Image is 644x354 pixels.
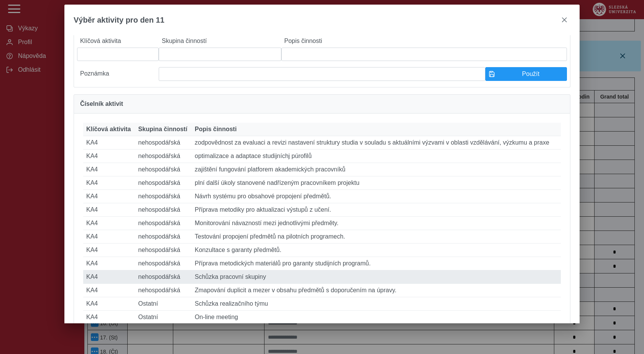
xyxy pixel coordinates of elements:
td: Ostatní [135,297,192,311]
td: KA4 [83,230,135,244]
td: nehospodářská [135,203,192,217]
td: Návrh systému pro obsahové propojení předmětů. [192,190,561,203]
td: KA4 [83,297,135,311]
td: optimalizace a adaptace studijníchj púrofilů [192,150,561,163]
td: Schůzka pracovní skupiny [192,270,561,284]
td: nehospodářská [135,176,192,190]
label: Skupina činností [159,35,281,48]
td: KA4 [83,217,135,230]
button: close [558,14,570,26]
td: Příprava metodických materiálů pro garanty studijních programů. [192,257,561,270]
td: nehospodářská [135,163,192,176]
td: zodpovědnost za evaluaci a revizi nastavení struktury studia v souladu s aktuálními výzvami v obl... [192,136,561,150]
td: Testování propojení předmětů na pilotních programech. [192,230,561,244]
td: nehospodářská [135,270,192,284]
td: Ostatní [135,311,192,324]
label: Klíčová aktivita [77,35,159,48]
td: KA4 [83,136,135,150]
td: Schůzka realizačního týmu [192,297,561,311]
td: zajištění fungování platforem akademických pracovníků [192,163,561,176]
td: Monitorování návazností mezi jednotlivými předměty. [192,217,561,230]
span: Klíčová aktivita [86,126,131,133]
td: KA4 [83,150,135,163]
td: nehospodářská [135,217,192,230]
span: Použít [498,71,563,77]
span: Výběr aktivity pro den 11 [74,16,164,25]
button: Použít [485,67,567,81]
td: KA4 [83,203,135,217]
td: nehospodářská [135,150,192,163]
td: nehospodářská [135,190,192,203]
span: Číselník aktivit [80,101,123,107]
span: Skupina činností [138,126,187,133]
td: KA4 [83,163,135,176]
td: KA4 [83,311,135,324]
span: Popis činnosti [195,126,237,133]
td: nehospodářská [135,244,192,257]
label: Poznámka [77,67,159,81]
td: Konzultace s garanty předmětů. [192,244,561,257]
td: Zmapování duplicit a mezer v obsahu předmětů s doporučením na úpravy. [192,284,561,297]
td: nehospodářská [135,284,192,297]
td: nehospodářská [135,257,192,270]
div: Prosím vyberte aktivitu z číselníku aktivit. V případě potřeby můžete provést ruční zadání. [74,16,570,87]
td: Příprava metodiky pro aktualizaci výstupů z učení. [192,203,561,217]
td: plní další úkoly stanovené nadřízeným pracovníkem projektu [192,176,561,190]
td: KA4 [83,190,135,203]
td: nehospodářská [135,230,192,244]
td: On-line meeting [192,311,561,324]
td: KA4 [83,244,135,257]
td: KA4 [83,270,135,284]
td: KA4 [83,257,135,270]
td: nehospodářská [135,136,192,150]
label: Popis činnosti [281,35,567,48]
td: KA4 [83,176,135,190]
td: KA4 [83,284,135,297]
